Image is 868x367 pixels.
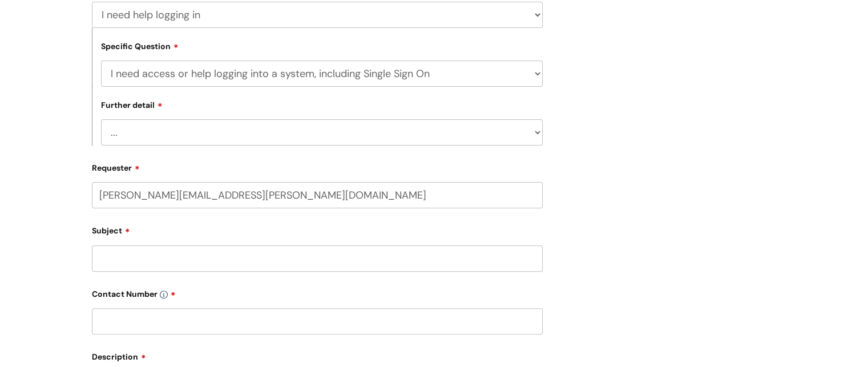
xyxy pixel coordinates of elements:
[92,159,543,173] label: Requester
[101,99,163,110] label: Further detail
[101,40,179,51] label: Specific Question
[92,182,543,208] input: Email
[160,291,168,299] img: info-icon.svg
[92,348,543,362] label: Description
[92,222,543,236] label: Subject
[92,285,543,299] label: Contact Number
